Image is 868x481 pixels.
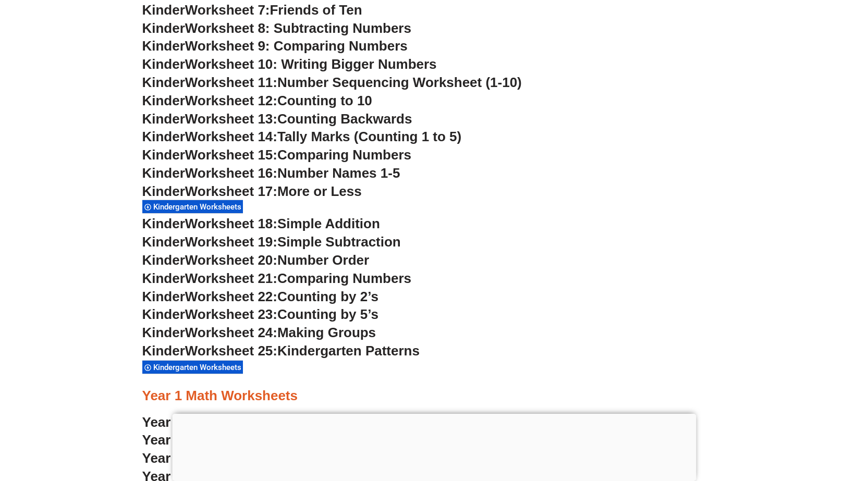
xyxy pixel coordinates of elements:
[277,343,420,359] span: Kindergarten Patterns
[142,306,185,322] span: Kinder
[153,363,244,372] span: Kindergarten Worksheets
[172,414,696,478] iframe: Advertisement
[277,270,411,286] span: Comparing Numbers
[142,56,437,72] a: KinderWorksheet 10: Writing Bigger Numbers
[185,252,277,268] span: Worksheet 20:
[277,306,378,322] span: Counting by 5’s
[142,252,185,268] span: Kinder
[153,202,244,212] span: Kindergarten Worksheets
[142,343,185,359] span: Kinder
[142,183,185,199] span: Kinder
[185,183,277,199] span: Worksheet 17:
[142,2,362,18] a: KinderWorksheet 7:Friends of Ten
[277,289,378,304] span: Counting by 2’s
[694,363,868,481] iframe: Chat Widget
[142,234,185,250] span: Kinder
[277,129,461,144] span: Tally Marks (Counting 1 to 5)
[142,432,401,448] a: Year 1Worksheet 2:Comparing Numbers
[142,387,726,405] h3: Year 1 Math Worksheets
[142,360,243,374] div: Kindergarten Worksheets
[142,38,408,54] a: KinderWorksheet 9: Comparing Numbers
[142,111,185,127] span: Kinder
[185,20,411,36] span: Worksheet 8: Subtracting Numbers
[270,2,362,18] span: Friends of Ten
[185,93,277,108] span: Worksheet 12:
[277,252,369,268] span: Number Order
[277,234,401,250] span: Simple Subtraction
[142,200,243,214] div: Kindergarten Worksheets
[185,38,408,54] span: Worksheet 9: Comparing Numbers
[185,234,277,250] span: Worksheet 19:
[185,289,277,304] span: Worksheet 22:
[142,325,185,340] span: Kinder
[185,56,437,72] span: Worksheet 10: Writing Bigger Numbers
[142,129,185,144] span: Kinder
[142,20,411,36] a: KinderWorksheet 8: Subtracting Numbers
[277,216,380,231] span: Simple Addition
[277,93,372,108] span: Counting to 10
[185,165,277,181] span: Worksheet 16:
[185,270,277,286] span: Worksheet 21:
[185,216,277,231] span: Worksheet 18:
[277,75,522,90] span: Number Sequencing Worksheet (1-10)
[142,93,185,108] span: Kinder
[142,75,185,90] span: Kinder
[277,165,400,181] span: Number Names 1-5
[185,147,277,163] span: Worksheet 15:
[142,2,185,18] span: Kinder
[142,289,185,304] span: Kinder
[277,325,376,340] span: Making Groups
[142,147,185,163] span: Kinder
[142,56,185,72] span: Kinder
[142,450,369,466] a: Year 1Worksheet 3:Number Pattern
[142,414,364,430] a: Year 1Worksheet 1:Number Words
[185,111,277,127] span: Worksheet 13:
[185,325,277,340] span: Worksheet 24:
[277,183,362,199] span: More or Less
[277,147,411,163] span: Comparing Numbers
[277,111,412,127] span: Counting Backwards
[142,165,185,181] span: Kinder
[142,38,185,54] span: Kinder
[142,270,185,286] span: Kinder
[185,2,270,18] span: Worksheet 7:
[142,216,185,231] span: Kinder
[185,343,277,359] span: Worksheet 25:
[185,129,277,144] span: Worksheet 14:
[185,75,277,90] span: Worksheet 11:
[185,306,277,322] span: Worksheet 23:
[142,20,185,36] span: Kinder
